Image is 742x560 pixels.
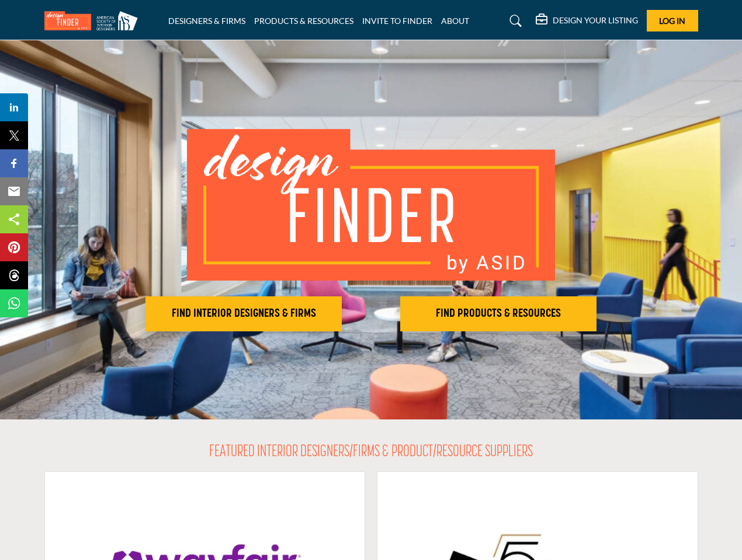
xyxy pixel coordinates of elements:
h2: FIND INTERIOR DESIGNERS & FIRMS [149,307,338,321]
a: Search [498,12,529,30]
h2: FEATURED INTERIOR DESIGNERS/FIRMS & PRODUCT/RESOURCE SUPPLIERS [209,443,533,463]
button: FIND PRODUCTS & RESOURCES [400,296,597,331]
h2: FIND PRODUCTS & RESOURCES [404,307,593,321]
h5: DESIGN YOUR LISTING [553,15,638,26]
img: image [187,129,555,281]
img: Site Logo [44,11,144,30]
a: INVITE TO FINDER [362,16,432,26]
button: FIND INTERIOR DESIGNERS & FIRMS [145,296,342,331]
a: ABOUT [441,16,469,26]
div: DESIGN YOUR LISTING [536,14,638,28]
button: Log In [647,10,698,32]
span: Log In [659,16,685,26]
a: DESIGNERS & FIRMS [168,16,245,26]
a: PRODUCTS & RESOURCES [254,16,353,26]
